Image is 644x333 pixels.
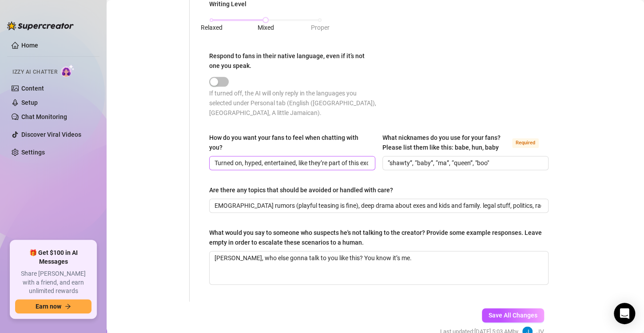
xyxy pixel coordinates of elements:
div: What would you say to someone who suspects he's not talking to the creator? Provide some example ... [209,228,542,247]
label: How do you want your fans to feel when chatting with you? [209,133,375,152]
img: AI Chatter [61,64,75,77]
input: How do you want your fans to feel when chatting with you? [215,158,368,168]
img: logo-BBDzfeDw.svg [7,21,74,30]
span: 🎁 Get $100 in AI Messages [15,249,91,266]
label: Are there any topics that should be avoided or handled with care? [209,185,399,195]
label: What nicknames do you use for your fans? Please list them like this: babe, hun, baby [382,133,549,152]
button: Respond to fans in their native language, even if it’s not one you speak. [209,77,229,87]
label: Respond to fans in their native language, even if it’s not one you speak. [209,51,379,71]
textarea: What would you say to someone who suspects he's not talking to the creator? Provide some example ... [210,251,548,284]
div: Respond to fans in their native language, even if it’s not one you speak. [209,51,373,71]
div: Open Intercom Messenger [614,303,635,324]
a: Home [21,42,38,49]
input: Are there any topics that should be avoided or handled with care? [215,201,541,210]
div: What nicknames do you use for your fans? Please list them like this: babe, hun, baby [382,133,509,152]
div: How do you want your fans to feel when chatting with you? [209,133,369,152]
a: Content [21,85,44,92]
label: What would you say to someone who suspects he's not talking to the creator? Provide some example ... [209,228,549,247]
button: Save All Changes [482,308,544,322]
span: Required [512,138,539,148]
input: What nicknames do you use for your fans? Please list them like this: babe, hun, baby [388,158,541,168]
span: Share [PERSON_NAME] with a friend, and earn unlimited rewards [15,270,91,296]
button: Earn nowarrow-right [15,299,91,313]
span: Izzy AI Chatter [12,68,57,76]
span: Mixed [258,24,274,31]
a: Settings [21,149,45,156]
span: Save All Changes [489,312,537,319]
span: Relaxed [201,24,223,31]
span: Proper [310,24,329,31]
div: Are there any topics that should be avoided or handled with care? [209,185,393,195]
a: Chat Monitoring [21,113,67,120]
a: Setup [21,99,38,106]
div: If turned off, the AI will only reply in the languages you selected under Personal tab (English (... [209,88,379,118]
span: Earn now [36,303,61,310]
span: arrow-right [65,303,71,309]
a: Discover Viral Videos [21,131,81,138]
